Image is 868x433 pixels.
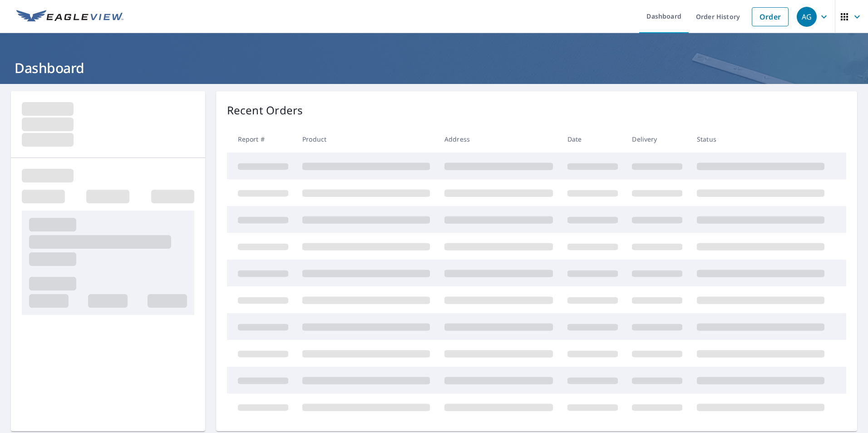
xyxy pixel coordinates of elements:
div: AG [797,7,817,27]
img: EV Logo [16,10,123,24]
th: Product [295,126,437,153]
th: Address [437,126,560,153]
th: Date [560,126,625,153]
a: Order [752,7,789,26]
th: Status [690,126,832,153]
th: Report # [227,126,296,153]
h1: Dashboard [11,59,857,77]
th: Delivery [625,126,690,153]
p: Recent Orders [227,102,303,118]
